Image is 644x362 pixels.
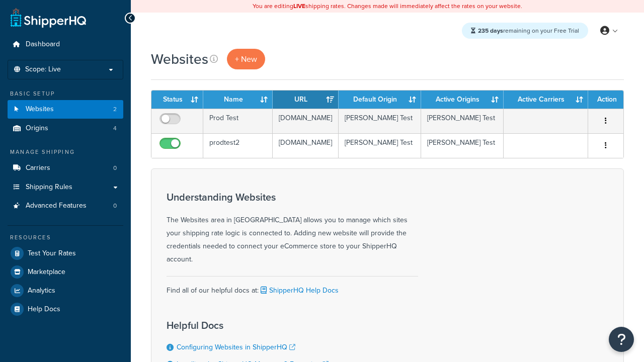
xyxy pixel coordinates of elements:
h3: Understanding Websites [167,192,418,203]
li: Advanced Features [8,197,123,215]
span: Origins [26,124,48,133]
strong: 235 days [478,26,503,35]
span: Help Docs [28,305,60,314]
span: Test Your Rates [28,249,76,258]
a: Test Your Rates [8,244,123,262]
a: ShipperHQ Help Docs [259,285,339,296]
td: prodtest2 [203,133,273,158]
th: Status: activate to sort column ascending [151,90,203,109]
span: Scope: Live [25,65,61,74]
th: URL: activate to sort column ascending [273,90,339,109]
a: ShipperHQ Home [11,8,86,28]
div: The Websites area in [GEOGRAPHIC_DATA] allows you to manage which sites your shipping rate logic ... [167,192,418,266]
span: 0 [113,164,117,172]
div: remaining on your Free Trial [462,23,588,39]
span: Dashboard [26,40,60,49]
div: Basic Setup [8,89,123,98]
a: Advanced Features 0 [8,197,123,215]
h3: Helpful Docs [167,320,348,331]
td: [PERSON_NAME] Test [421,109,504,133]
th: Active Carriers: activate to sort column ascending [504,90,588,109]
td: [DOMAIN_NAME] [273,133,339,158]
a: Help Docs [8,300,123,318]
a: Shipping Rules [8,178,123,197]
a: Analytics [8,282,123,300]
a: Origins 4 [8,119,123,138]
a: Dashboard [8,35,123,54]
td: [PERSON_NAME] Test [339,133,421,158]
span: 2 [113,105,117,114]
th: Active Origins: activate to sort column ascending [421,90,504,109]
td: [PERSON_NAME] Test [421,133,504,158]
span: Carriers [26,164,50,172]
span: 4 [113,124,117,133]
div: Find all of our helpful docs at: [167,276,418,297]
a: Marketplace [8,263,123,281]
td: [DOMAIN_NAME] [273,109,339,133]
div: Resources [8,233,123,242]
th: Name: activate to sort column ascending [203,90,273,109]
div: Manage Shipping [8,148,123,156]
b: LIVE [293,2,305,11]
li: Carriers [8,159,123,177]
th: Action [588,90,623,109]
span: Advanced Features [26,202,87,210]
a: Carriers 0 [8,159,123,177]
span: Websites [26,105,54,114]
li: Websites [8,100,123,119]
a: Configuring Websites in ShipperHQ [177,342,295,352]
li: Origins [8,119,123,138]
span: Analytics [28,287,55,295]
th: Default Origin: activate to sort column ascending [339,90,421,109]
span: Marketplace [28,268,65,277]
h1: Websites [151,49,208,69]
span: 0 [113,202,117,210]
button: Open Resource Center [609,327,634,352]
td: [PERSON_NAME] Test [339,109,421,133]
span: + New [235,53,257,65]
td: Prod Test [203,109,273,133]
span: Shipping Rules [26,183,72,192]
a: + New [227,49,265,69]
a: Websites 2 [8,100,123,119]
